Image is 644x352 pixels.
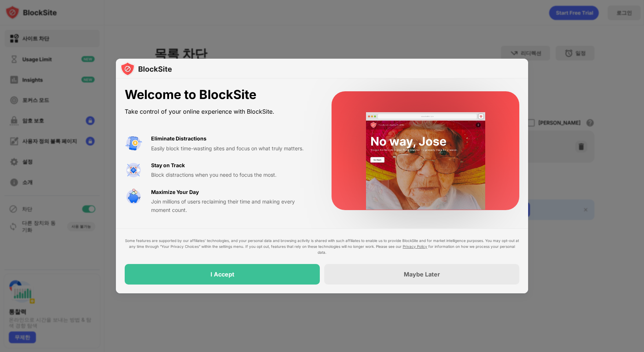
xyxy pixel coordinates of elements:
[151,161,185,169] div: Stay on Track
[151,198,314,214] div: Join millions of users reclaiming their time and making every moment count.
[403,244,427,249] a: Privacy Policy
[211,271,234,278] div: I Accept
[125,238,519,255] div: Some features are supported by our affiliates’ technologies, and your personal data and browsing ...
[151,188,199,196] div: Maximize Your Day
[151,144,314,153] div: Easily block time-wasting sites and focus on what truly matters.
[120,62,172,76] img: logo-blocksite.svg
[125,135,142,152] img: value-avoid-distractions.svg
[125,87,314,102] div: Welcome to BlockSite
[125,161,142,179] img: value-focus.svg
[151,171,314,179] div: Block distractions when you need to focus the most.
[404,271,440,278] div: Maybe Later
[125,188,142,206] img: value-safe-time.svg
[151,135,206,143] div: Eliminate Distractions
[125,106,314,117] div: Take control of your online experience with BlockSite.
